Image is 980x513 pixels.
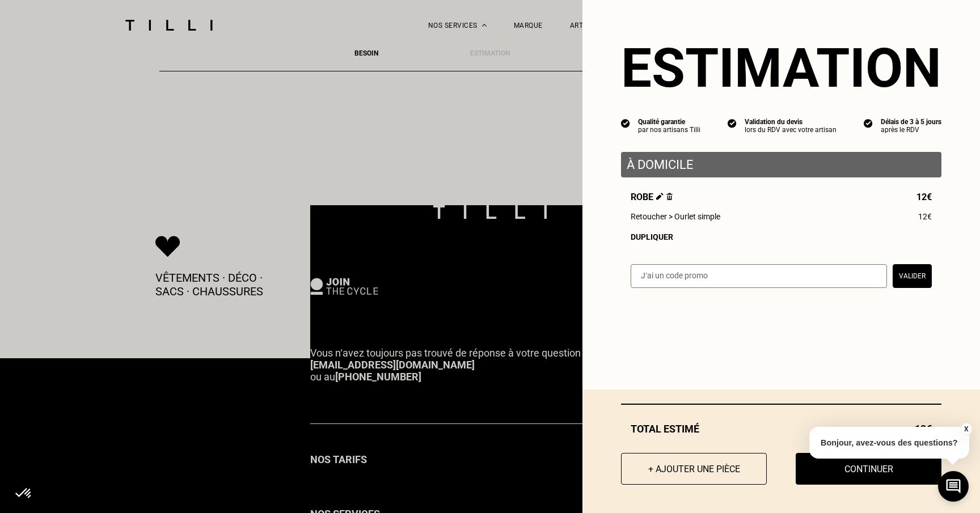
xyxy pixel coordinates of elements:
span: 12€ [918,212,932,221]
div: lors du RDV avec votre artisan [745,126,837,134]
img: Supprimer [666,193,673,200]
div: Dupliquer [631,232,932,241]
section: Estimation [621,36,941,100]
img: icon list info [728,118,737,128]
p: Bonjour, avez-vous des questions? [809,427,969,459]
div: Qualité garantie [638,118,700,126]
div: Délais de 3 à 5 jours [881,118,941,126]
div: par nos artisans Tilli [638,126,700,134]
img: icon list info [864,118,873,128]
span: Robe [631,192,673,202]
img: icon list info [621,118,630,128]
input: J‘ai un code promo [631,264,887,288]
span: 12€ [916,192,932,202]
button: Valider [893,264,932,288]
span: Retoucher > Ourlet simple [631,212,720,221]
p: À domicile [627,158,936,172]
button: + Ajouter une pièce [621,453,767,485]
div: après le RDV [881,126,941,134]
img: Éditer [656,193,664,200]
button: X [960,423,971,435]
div: Total estimé [621,423,941,435]
button: Continuer [796,453,941,485]
div: Validation du devis [745,118,837,126]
